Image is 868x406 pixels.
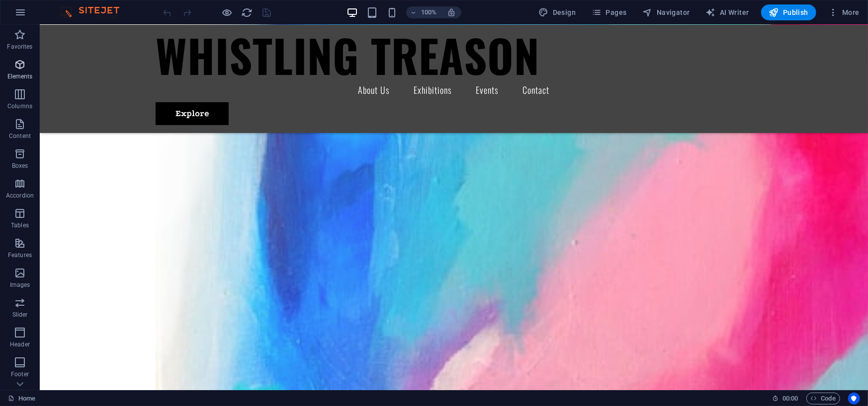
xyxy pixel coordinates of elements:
[643,7,690,17] span: Navigator
[824,4,864,20] button: More
[7,102,32,110] p: Columns
[535,4,580,20] div: Design (Ctrl+Alt+Y)
[8,393,35,405] a: Click to cancel selection. Double-click to open Pages
[811,393,836,405] span: Code
[535,4,580,20] button: Design
[406,6,441,18] button: 100%
[6,192,34,200] p: Accordion
[241,6,253,18] button: reload
[57,6,132,18] img: Editor Logo
[12,162,28,170] p: Boxes
[421,6,437,18] h6: 100%
[539,7,576,17] span: Design
[848,393,860,405] button: Usercentrics
[8,251,32,259] p: Features
[789,395,791,402] span: :
[11,370,29,378] p: Footer
[12,311,28,319] p: Slider
[769,7,808,17] span: Publish
[706,7,749,17] span: AI Writer
[242,7,253,18] i: Reload page
[806,393,840,405] button: Code
[221,6,233,18] button: Click here to leave preview mode and continue editing
[639,4,694,20] button: Navigator
[10,340,30,348] p: Header
[782,393,798,405] span: 00 00
[588,4,630,20] button: Pages
[702,4,753,20] button: AI Writer
[772,393,798,405] h6: Session time
[761,4,816,20] button: Publish
[11,221,29,229] p: Tables
[10,281,30,289] p: Images
[9,132,31,140] p: Content
[7,43,32,51] p: Favorites
[7,72,33,80] p: Elements
[592,7,626,17] span: Pages
[447,8,456,17] i: On resize automatically adjust zoom level to fit chosen device.
[828,7,860,17] span: More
